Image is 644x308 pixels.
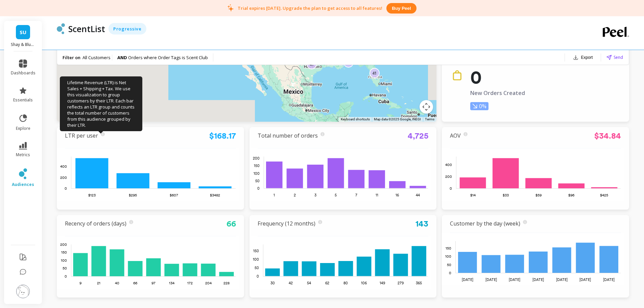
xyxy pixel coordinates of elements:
[238,5,382,11] p: Trial expires [DATE]. Upgrade the plan to get access to all features!
[65,132,98,139] a: LTR per user
[341,117,370,122] button: Keyboard shortcuts
[58,113,81,122] a: Open this area in Google Maps (opens a new window)
[386,3,416,14] button: Buy peel
[372,70,377,76] p: 41
[450,220,520,227] a: Customer by the day (week)
[20,28,26,36] span: SU
[128,54,208,61] span: Orders where Order Tags is Scent Club
[68,23,105,34] p: ScentList
[12,182,34,187] span: audiences
[11,42,35,47] p: Shay & Blue USA
[420,100,433,114] button: Map camera controls
[606,54,623,61] button: Send
[57,23,65,34] img: header icon
[450,132,461,139] a: AOV
[65,220,126,227] a: Recency of orders (days)
[58,113,81,122] img: Google
[117,54,128,61] strong: AND
[614,54,623,61] span: Send
[470,90,525,96] p: New Orders Created
[452,70,462,80] img: icon
[470,102,488,110] p: 0%
[209,131,236,141] a: $168.17
[13,97,33,103] span: essentials
[11,70,35,76] span: dashboards
[109,23,146,34] div: Progressive
[470,70,525,84] p: 0
[16,152,30,158] span: metrics
[415,219,428,229] a: 143
[226,219,236,229] a: 66
[374,117,421,121] span: Map data ©2025 Google, INEGI
[258,220,315,227] a: Frequency (12 months)
[425,117,434,121] a: Terms (opens in new tab)
[594,131,621,141] a: $34.84
[63,54,80,61] p: Filter on
[82,54,111,61] span: All Customers
[16,126,30,131] span: explore
[16,285,30,298] img: profile picture
[570,53,596,62] button: Export
[408,131,428,141] a: 4,725
[258,132,318,139] a: Total number of orders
